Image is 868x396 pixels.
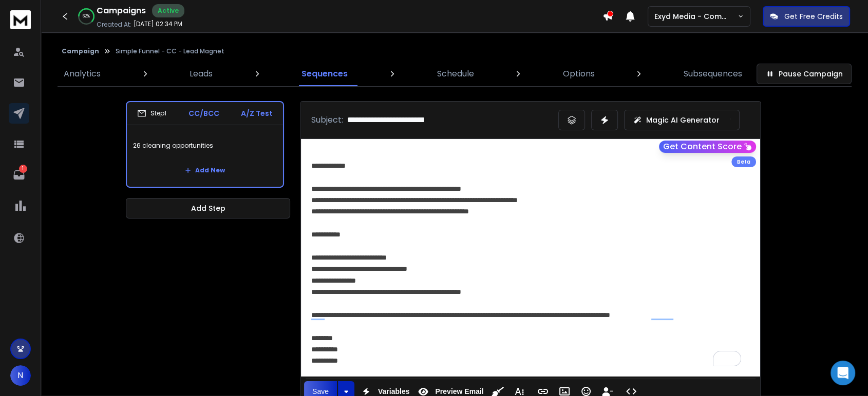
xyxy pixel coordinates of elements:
[757,64,852,84] button: Pause Campaign
[83,13,90,19] p: 62 %
[784,11,843,22] p: Get Free Credits
[134,20,182,28] p: [DATE] 02:34 PM
[183,62,219,86] a: Leads
[137,109,166,118] div: Step 1
[97,21,131,29] p: Created At:
[116,47,224,55] p: Simple Funnel - CC - Lead Magnet
[831,361,855,385] div: Open Intercom Messenger
[659,141,756,153] button: Get Content Score
[563,68,595,80] p: Options
[97,5,146,17] h1: Campaigns
[58,62,107,86] a: Analytics
[677,62,748,86] a: Subsequences
[126,101,284,188] li: Step1CC/BCCA/Z Test26 cleaning opportunitiesAdd New
[188,108,219,118] p: CC/BCC
[646,115,720,125] p: Magic AI Generator
[126,198,290,219] button: Add Step
[10,10,31,29] img: logo
[433,387,485,396] span: Preview Email
[10,365,31,386] button: N
[190,68,213,80] p: Leads
[152,4,184,17] div: Active
[177,160,233,181] button: Add New
[431,62,480,86] a: Schedule
[9,165,29,185] a: 1
[311,114,343,126] p: Subject:
[62,47,99,55] button: Campaign
[376,387,412,396] span: Variables
[437,68,474,80] p: Schedule
[64,68,101,80] p: Analytics
[295,62,354,86] a: Sequences
[133,131,277,160] p: 26 cleaning opportunities
[19,165,27,173] p: 1
[301,139,760,377] div: To enrich screen reader interactions, please activate Accessibility in Grammarly extension settings
[684,68,742,80] p: Subsequences
[731,156,756,167] div: Beta
[763,6,850,27] button: Get Free Credits
[557,62,601,86] a: Options
[241,108,273,118] p: A/Z Test
[624,110,740,130] button: Magic AI Generator
[654,11,738,22] p: Exyd Media - Commercial Cleaning
[301,68,348,80] p: Sequences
